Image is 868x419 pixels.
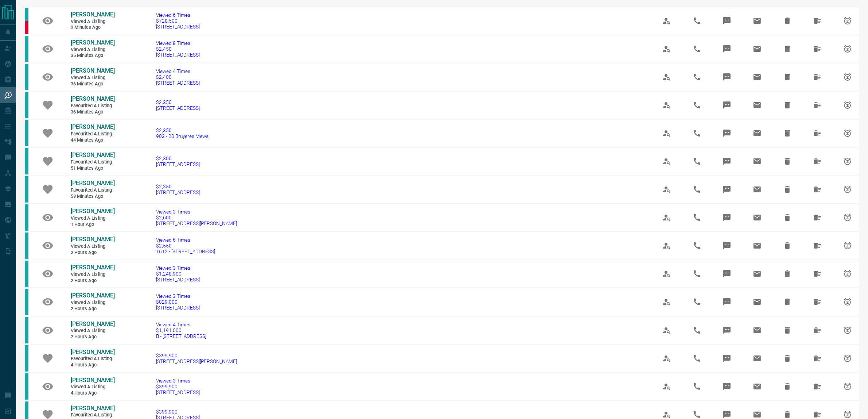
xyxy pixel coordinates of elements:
[71,95,115,102] span: [PERSON_NAME]
[25,289,28,315] div: condos.ca
[25,317,28,343] div: condos.ca
[658,40,676,58] span: View Profile
[156,99,200,105] span: $2,350
[25,232,28,259] div: condos.ca
[156,277,200,282] span: [STREET_ADDRESS]
[156,293,200,299] span: Viewed 3 Times
[658,68,676,86] span: View Profile
[71,243,114,250] span: Viewed a Listing
[156,133,209,139] span: 903 - 20 Bruyeres Mews
[71,362,114,368] span: 4 hours ago
[748,12,766,30] span: Email
[71,159,114,165] span: Favourited a Listing
[156,52,200,58] span: [STREET_ADDRESS]
[71,384,114,390] span: Viewed a Listing
[156,333,207,339] span: B - [STREET_ADDRESS]
[748,68,766,86] span: Email
[71,103,114,109] span: Favourited a Listing
[156,184,200,195] a: $2,350[STREET_ADDRESS]
[156,74,200,80] span: $2,400
[156,184,200,189] span: $2,350
[25,261,28,287] div: condos.ca
[71,306,114,312] span: 2 hours ago
[71,236,115,243] span: [PERSON_NAME]
[809,237,826,254] span: Hide All from Harrison Watson
[658,293,676,311] span: View Profile
[156,353,237,358] span: $399,900
[809,378,826,395] span: Hide All from Sherrie Orr
[839,12,856,30] span: Snooze
[779,350,796,367] span: Hide
[156,358,237,364] span: [STREET_ADDRESS][PERSON_NAME]
[718,124,736,142] span: Message
[658,124,676,142] span: View Profile
[156,80,200,86] span: [STREET_ADDRESS]
[156,409,200,415] span: $399,900
[688,209,706,226] span: Call
[71,320,114,328] a: [PERSON_NAME]
[779,12,796,30] span: Hide
[748,40,766,58] span: Email
[809,322,826,339] span: Hide All from Melissa Persechini
[71,412,114,418] span: Favourited a Listing
[71,292,114,300] a: [PERSON_NAME]
[71,300,114,306] span: Viewed a Listing
[779,322,796,339] span: Hide
[71,123,114,131] a: [PERSON_NAME]
[156,209,237,226] a: Viewed 3 Times$2,600[STREET_ADDRESS][PERSON_NAME]
[718,293,736,311] span: Message
[809,124,826,142] span: Hide All from Victoria Browne
[809,265,826,282] span: Hide All from Melissa Persechini
[25,204,28,231] div: condos.ca
[748,237,766,254] span: Email
[658,350,676,367] span: View Profile
[748,153,766,170] span: Email
[71,151,115,158] span: [PERSON_NAME]
[71,405,114,412] a: [PERSON_NAME]
[71,264,115,271] span: [PERSON_NAME]
[748,322,766,339] span: Email
[658,96,676,114] span: View Profile
[156,40,200,46] span: Viewed 8 Times
[25,176,28,203] div: condos.ca
[748,209,766,226] span: Email
[839,153,856,170] span: Snooze
[71,250,114,256] span: 2 hours ago
[718,378,736,395] span: Message
[71,334,114,340] span: 2 hours ago
[25,8,28,21] div: condos.ca
[839,350,856,367] span: Snooze
[156,243,215,249] span: $2,550
[779,237,796,254] span: Hide
[71,193,114,200] span: 58 minutes ago
[156,378,200,395] a: Viewed 3 Times$399,900[STREET_ADDRESS]
[71,11,114,19] a: [PERSON_NAME]
[156,237,215,254] a: Viewed 6 Times$2,5501612 - [STREET_ADDRESS]
[779,40,796,58] span: Hide
[156,12,200,30] a: Viewed 6 Times$728,500[STREET_ADDRESS]
[779,293,796,311] span: Hide
[156,155,200,167] a: $2,300[STREET_ADDRESS]
[718,96,736,114] span: Message
[71,131,114,137] span: Favourited a Listing
[718,350,736,367] span: Message
[156,265,200,271] span: Viewed 3 Times
[688,12,706,30] span: Call
[809,96,826,114] span: Hide All from Victoria Browne
[71,39,114,47] a: [PERSON_NAME]
[718,68,736,86] span: Message
[71,390,114,396] span: 4 hours ago
[71,349,115,355] span: [PERSON_NAME]
[718,12,736,30] span: Message
[71,24,114,31] span: 9 minutes ago
[688,237,706,254] span: Call
[779,153,796,170] span: Hide
[71,222,114,228] span: 1 hour ago
[839,293,856,311] span: Snooze
[156,155,200,161] span: $2,300
[156,24,200,30] span: [STREET_ADDRESS]
[779,124,796,142] span: Hide
[156,384,200,389] span: $399,900
[156,189,200,195] span: [STREET_ADDRESS]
